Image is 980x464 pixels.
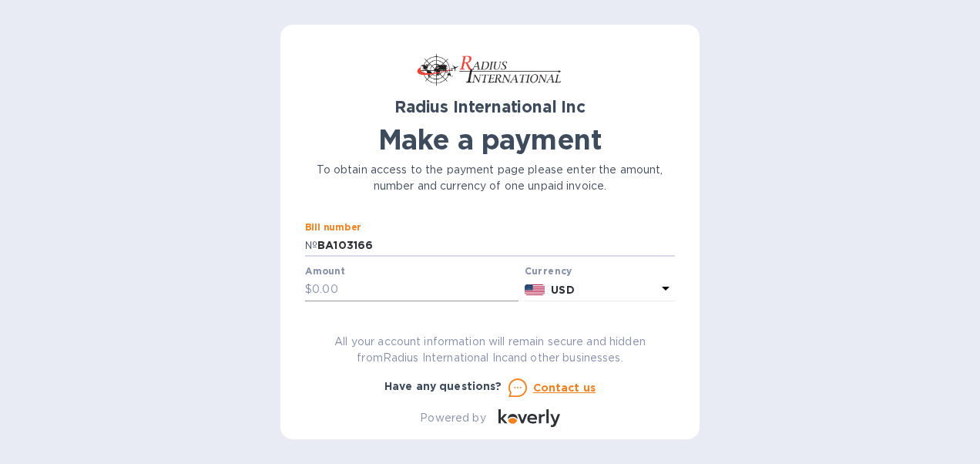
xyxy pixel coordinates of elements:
p: To obtain access to the payment page please enter the amount, number and currency of one unpaid i... [305,162,675,194]
p: $ [305,281,312,298]
label: Amount [305,267,344,277]
p: Powered by [420,410,485,426]
b: Currency [525,265,572,277]
b: USD [551,284,574,296]
p: № [305,237,317,254]
img: USD [525,284,545,295]
p: All your account information will remain secure and hidden from Radius International Inc and othe... [305,334,675,366]
u: Contact us [533,382,596,394]
b: Have any questions? [384,380,502,392]
label: Bill number [305,223,361,232]
b: Radius International Inc [394,97,586,116]
h1: Make a payment [305,123,675,156]
input: Enter bill number [317,234,675,257]
input: 0.00 [312,278,519,301]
